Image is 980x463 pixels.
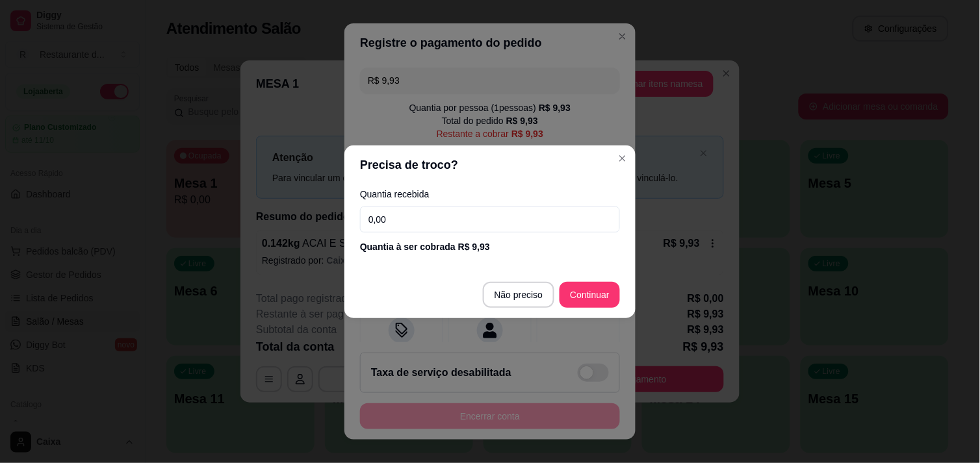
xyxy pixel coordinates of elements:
div: Quantia à ser cobrada R$ 9,93 [360,240,620,253]
button: Não preciso [483,282,555,308]
button: Continuar [560,282,620,308]
button: Close [612,148,633,169]
header: Precisa de troco? [344,145,636,184]
label: Quantia recebida [360,190,620,199]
